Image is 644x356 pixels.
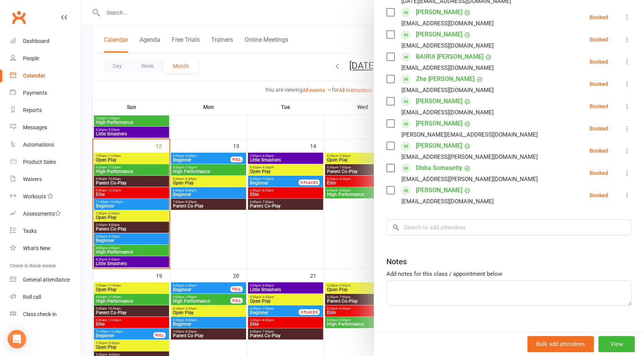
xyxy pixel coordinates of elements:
button: Bulk add attendees [527,336,594,352]
div: [EMAIL_ADDRESS][DOMAIN_NAME] [401,85,494,95]
div: Booked [590,15,608,20]
a: Disha Somasetty [416,162,462,174]
div: [EMAIL_ADDRESS][PERSON_NAME][DOMAIN_NAME] [401,152,538,162]
a: BAIRUI [PERSON_NAME] [416,51,483,63]
div: [PERSON_NAME][EMAIL_ADDRESS][DOMAIN_NAME] [401,130,538,140]
div: General attendance [23,277,70,283]
div: Assessments [23,211,61,217]
div: [EMAIL_ADDRESS][DOMAIN_NAME] [401,196,494,206]
a: Assessments [10,205,81,222]
div: [EMAIL_ADDRESS][DOMAIN_NAME] [401,18,494,28]
div: Automations [23,142,54,148]
div: [EMAIL_ADDRESS][DOMAIN_NAME] [401,63,494,73]
div: Payments [23,90,47,96]
a: [PERSON_NAME] [416,184,462,196]
a: General attendance kiosk mode [10,271,81,288]
div: Waivers [23,176,42,182]
div: Messages [23,124,47,130]
a: Roll call [10,288,81,306]
div: Calendar [23,73,45,79]
div: Booked [590,193,608,198]
a: Clubworx [9,8,28,27]
div: Booked [590,37,608,42]
div: [EMAIL_ADDRESS][DOMAIN_NAME] [401,41,494,51]
div: Roll call [23,294,41,300]
div: Dashboard [23,38,49,44]
a: Waivers [10,171,81,188]
a: Tasks [10,222,81,240]
a: [PERSON_NAME] [416,117,462,130]
a: Dashboard [10,33,81,50]
div: Workouts [23,193,46,199]
a: Messages [10,119,81,136]
a: [PERSON_NAME] [416,140,462,152]
div: Reports [23,107,42,113]
div: Booked [590,170,608,176]
div: [EMAIL_ADDRESS][DOMAIN_NAME] [401,107,494,117]
input: Search to add attendees [386,219,632,236]
div: Booked [590,81,608,87]
a: [PERSON_NAME] [416,95,462,107]
a: Product Sales [10,153,81,171]
div: Notes [386,256,407,267]
a: What's New [10,240,81,257]
a: [PERSON_NAME] [416,6,462,18]
div: Booked [590,59,608,64]
a: [PERSON_NAME] [416,28,462,41]
div: Class check-in [23,311,57,317]
div: Booked [590,148,608,153]
a: Calendar [10,67,81,84]
a: People [10,50,81,67]
div: Open Intercom Messenger [8,330,26,348]
a: Payments [10,84,81,102]
div: Booked [590,104,608,109]
a: Automations [10,136,81,153]
div: Add notes for this class / appointment below [386,269,632,279]
div: Product Sales [23,159,56,165]
a: Class kiosk mode [10,306,81,323]
a: Zhe [PERSON_NAME] [416,73,475,85]
div: Tasks [23,228,37,234]
div: People [23,55,39,61]
a: Workouts [10,188,81,205]
div: [EMAIL_ADDRESS][PERSON_NAME][DOMAIN_NAME] [401,174,538,184]
div: Booked [590,126,608,131]
div: What's New [23,245,51,251]
button: View [598,336,635,352]
a: Reports [10,102,81,119]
